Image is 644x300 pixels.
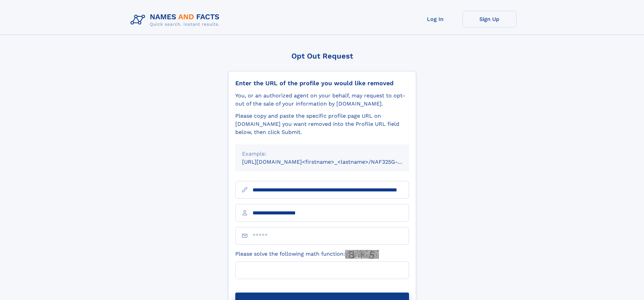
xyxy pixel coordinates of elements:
[462,11,517,27] a: Sign Up
[242,150,402,158] div: Example:
[228,52,416,60] div: Opt Out Request
[235,92,409,108] div: You, or an authorized agent on your behalf, may request to opt-out of the sale of your informatio...
[235,250,379,259] label: Please solve the following math function:
[128,11,225,29] img: Logo Names and Facts
[408,11,462,27] a: Log In
[235,79,409,87] div: Enter the URL of the profile you would like removed
[235,112,409,136] div: Please copy and paste the specific profile page URL on [DOMAIN_NAME] you want removed into the Pr...
[242,159,422,165] small: [URL][DOMAIN_NAME]<firstname>_<lastname>/NAF325G-xxxxxxxx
